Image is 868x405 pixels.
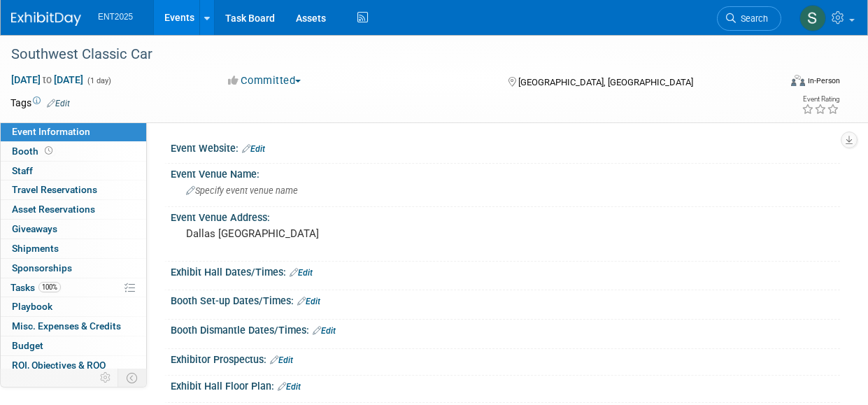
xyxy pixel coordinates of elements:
[290,268,313,278] a: Edit
[1,278,146,297] a: Tasks100%
[12,145,55,157] span: Booth
[171,138,840,156] div: Event Website:
[1,122,146,141] a: Event Information
[118,369,147,387] td: Toggle Event Tabs
[802,96,839,103] div: Event Rating
[736,13,768,24] span: Search
[223,73,306,88] button: Committed
[186,185,298,196] span: Specify event venue name
[270,355,293,365] a: Edit
[313,326,336,336] a: Edit
[807,76,840,86] div: In-Person
[242,144,265,154] a: Edit
[171,262,840,280] div: Exhibit Hall Dates/Times:
[10,282,61,293] span: Tasks
[186,227,434,240] pre: Dallas [GEOGRAPHIC_DATA]
[297,297,320,306] a: Edit
[6,42,769,67] div: Southwest Classic Car
[791,75,805,86] img: Format-Inperson.png
[1,162,146,180] a: Staff
[12,340,43,351] span: Budget
[278,382,301,392] a: Edit
[41,74,54,85] span: to
[12,165,33,176] span: Staff
[717,6,781,31] a: Search
[12,320,121,332] span: Misc. Expenses & Credits
[12,126,90,137] span: Event Information
[12,262,72,273] span: Sponsorships
[518,77,693,87] span: [GEOGRAPHIC_DATA], [GEOGRAPHIC_DATA]
[1,356,146,375] a: ROI, Objectives & ROO
[10,96,70,110] td: Tags
[1,336,146,355] a: Budget
[1,317,146,336] a: Misc. Expenses & Credits
[171,349,840,367] div: Exhibitor Prospectus:
[11,12,81,26] img: ExhibitDay
[171,376,840,394] div: Exhibit Hall Floor Plan:
[1,239,146,258] a: Shipments
[1,297,146,316] a: Playbook
[799,5,826,31] img: Stephanie Silva
[12,301,52,312] span: Playbook
[12,184,97,195] span: Travel Reservations
[171,164,840,181] div: Event Venue Name:
[42,145,55,156] span: Booth not reserved yet
[12,360,106,371] span: ROI, Objectives & ROO
[38,282,61,292] span: 100%
[1,180,146,199] a: Travel Reservations
[12,204,95,215] span: Asset Reservations
[719,73,840,94] div: Event Format
[1,259,146,278] a: Sponsorships
[171,320,840,338] div: Booth Dismantle Dates/Times:
[86,76,111,85] span: (1 day)
[171,290,840,308] div: Booth Set-up Dates/Times:
[47,99,70,108] a: Edit
[12,223,57,234] span: Giveaways
[171,207,840,225] div: Event Venue Address:
[1,200,146,219] a: Asset Reservations
[94,369,118,387] td: Personalize Event Tab Strip
[10,73,84,86] span: [DATE] [DATE]
[12,243,59,254] span: Shipments
[98,12,133,22] span: ENT2025
[1,220,146,239] a: Giveaways
[1,142,146,161] a: Booth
